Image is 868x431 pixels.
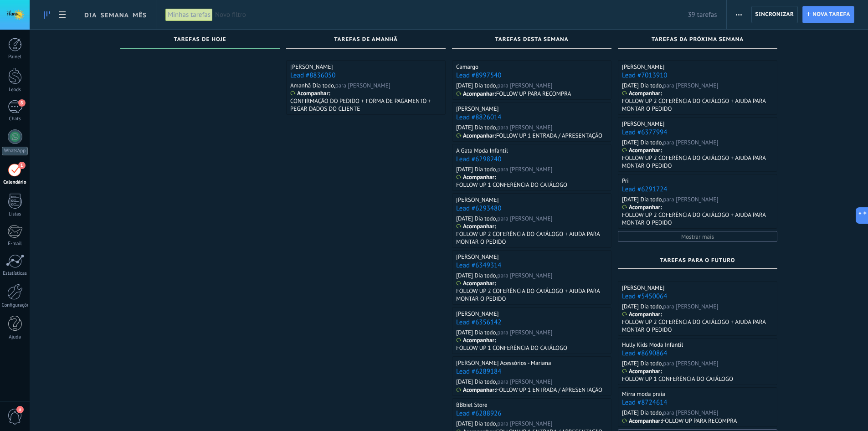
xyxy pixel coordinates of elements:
span: Mostrar mais [681,233,714,241]
a: Lead #6377994 [622,128,667,137]
span: Tarefas para o futuro [660,257,735,264]
div: para [PERSON_NAME] [497,82,552,89]
div: A Gata Moda Infantil [456,147,508,154]
p: FOLLOW UP PARA RECOMPRA [496,90,571,97]
p: Acompanhar [629,368,660,375]
p: Acompanhar [463,90,494,97]
p: FOLLOW UP 2 COFERÊNCIA DO CATÁLOGO + AJUDA PARA MONTAR O PEDIDO [456,230,606,246]
p: Acompanhar [463,132,494,139]
div: para [PERSON_NAME] [497,272,552,279]
span: 8 [18,99,26,107]
div: [PERSON_NAME] [622,284,664,292]
p: Acompanhar [297,90,329,97]
div: para [PERSON_NAME] [497,378,552,385]
div: E-mail [2,241,28,247]
p: FOLLOW UP 2 COFERÊNCIA DO CATÁLOGO + AJUDA PARA MONTAR O PEDIDO [622,211,772,226]
div: : [622,90,662,97]
a: Lead #6298240 [456,155,501,164]
a: Lead #8690864 [622,349,667,358]
div: Camargo [456,63,478,71]
p: FOLLOW UP 1 ENTRADA / APRESENTAÇÃO [496,386,602,394]
p: Acompanhar [463,337,494,344]
a: Lead #8724614 [622,398,667,407]
div: [PERSON_NAME] [290,63,333,71]
div: Tarefas de amanhã [291,36,441,44]
div: Ajuda [2,334,28,340]
div: para [PERSON_NAME] [663,195,718,203]
a: Lead #6291724 [622,185,667,194]
div: Tarefas de hoje [125,36,275,44]
div: [DATE] Dia todo, [456,272,497,279]
div: [DATE] Dia todo, [456,165,497,173]
div: [PERSON_NAME] [456,310,498,318]
div: [DATE] Dia todo, [622,82,663,89]
div: [PERSON_NAME] Acessórios - Mariana [456,359,551,367]
p: FOLLOW UP 1 CONFERÊNCIA DO CATÁLOGO [456,181,567,189]
p: Acompanhar [629,147,660,154]
div: : [622,368,662,375]
div: [DATE] Dia todo, [622,409,663,416]
div: [PERSON_NAME] [456,196,498,204]
a: Lead #8997540 [456,71,501,80]
span: 24 tarefas [622,265,773,266]
div: [DATE] Dia todo, [456,215,497,222]
span: Novo filtro [215,10,688,19]
div: [DATE] Dia todo, [456,82,497,89]
div: : [622,417,662,425]
div: Estatísticas [2,271,28,277]
div: : [456,386,496,394]
div: Minhas tarefas [165,8,213,21]
div: BBbiel Store [456,401,488,409]
div: : [456,90,496,97]
a: Lead #8826014 [456,113,501,122]
div: para [PERSON_NAME] [663,359,718,367]
span: 3 [16,406,24,413]
div: Leads [2,87,28,93]
p: FOLLOW UP 2 COFERÊNCIA DO CATÁLOGO + AJUDA PARA MONTAR O PEDIDO [622,97,772,113]
div: para [PERSON_NAME] [663,139,718,146]
div: Tarefas da próxima semana [622,36,773,44]
div: Tarefas para o futuro [622,257,773,265]
p: Acompanhar [463,174,494,181]
p: FOLLOW UP 1 CONFERÊNCIA DO CATÁLOGO [456,344,567,352]
span: Tarefas de hoje [174,36,226,43]
div: para [PERSON_NAME] [497,328,552,336]
a: Lead #6293480 [456,204,501,213]
div: [DATE] Dia todo, [456,123,497,131]
div: : [290,90,330,97]
a: Lead #8836050 [290,71,335,80]
div: [DATE] Dia todo, [622,303,663,310]
div: WhatsApp [2,147,28,155]
span: Nova tarefa [812,6,850,23]
div: [PERSON_NAME] [456,253,498,261]
div: para [PERSON_NAME] [497,165,552,173]
a: Lead #6288926 [456,409,501,418]
p: Acompanhar [629,204,660,211]
div: : [622,204,662,211]
span: Tarefas desta semana [495,36,568,43]
div: para [PERSON_NAME] [663,82,718,89]
a: Lead #6349314 [456,261,501,270]
div: : [622,147,662,154]
div: Amanhã Dia todo, [290,82,335,89]
div: para [PERSON_NAME] [497,420,552,427]
span: Tarefas de amanhã [334,36,398,43]
div: Configurações [2,303,28,308]
div: [DATE] Dia todo, [622,139,663,146]
div: Chats [2,116,28,122]
p: Acompanhar [629,417,660,425]
button: Nova tarefa [802,6,854,23]
div: para [PERSON_NAME] [335,82,390,89]
a: Lead #5450064 [622,292,667,301]
span: Sincronizar [755,12,794,17]
a: Lead #6356142 [456,318,501,327]
div: [DATE] Dia todo, [456,378,497,385]
div: [PERSON_NAME] [622,63,664,71]
p: FOLLOW UP 1 CONFERÊNCIA DO CATÁLOGO [622,375,733,383]
div: Tarefas desta semana [457,36,607,44]
div: para [PERSON_NAME] [497,215,552,222]
p: Acompanhar [463,280,494,287]
p: FOLLOW UP 2 COFERÊNCIA DO CATÁLOGO + AJUDA PARA MONTAR O PEDIDO [622,318,772,334]
div: para [PERSON_NAME] [663,409,718,416]
div: [PERSON_NAME] [622,120,664,128]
